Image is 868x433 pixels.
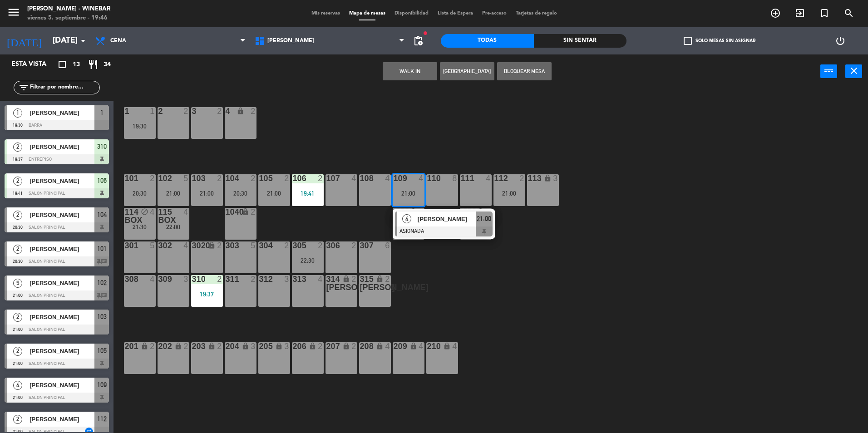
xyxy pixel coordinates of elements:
[251,208,256,216] div: 2
[318,241,323,250] div: 2
[419,174,424,182] div: 4
[385,342,390,350] div: 4
[150,342,155,350] div: 2
[307,11,345,16] span: Mis reservas
[376,275,384,283] i: lock
[351,241,357,250] div: 2
[13,143,22,152] span: 2
[393,190,424,197] div: 21:00
[292,190,324,197] div: 19:41
[452,342,458,350] div: 4
[226,275,226,283] div: 311
[843,8,854,19] i: search
[433,11,478,16] span: Lista de Espera
[158,208,159,224] div: 115 box
[13,313,22,322] span: 2
[226,174,226,182] div: 104
[158,275,159,283] div: 309
[251,174,256,182] div: 2
[342,275,350,283] i: lock
[124,224,156,230] div: 21:30
[125,174,125,182] div: 101
[394,174,394,182] div: 109
[385,174,390,182] div: 4
[443,342,451,350] i: lock
[259,342,260,350] div: 205
[208,241,216,249] i: lock
[360,174,360,182] div: 108
[97,243,107,254] span: 101
[124,190,156,197] div: 20:30
[351,174,357,182] div: 4
[27,14,110,23] div: viernes 5. septiembre - 19:46
[30,312,94,322] span: [PERSON_NAME]
[150,241,155,250] div: 5
[351,275,357,283] div: 2
[292,257,324,264] div: 22:30
[97,277,107,288] span: 102
[150,174,155,182] div: 2
[251,241,256,250] div: 5
[819,8,830,19] i: turned_in_not
[191,190,223,197] div: 21:00
[360,241,360,250] div: 307
[97,175,107,186] span: 106
[97,379,107,390] span: 109
[97,209,107,220] span: 104
[30,108,94,118] span: [PERSON_NAME]
[427,174,428,182] div: 110
[413,35,424,46] span: pending_actions
[383,62,437,80] button: WALK IN
[13,347,22,356] span: 2
[394,208,394,216] div: 1090
[284,275,290,283] div: 3
[226,208,226,216] div: 1040
[409,342,417,350] i: lock
[259,275,260,283] div: 312
[158,241,159,250] div: 302
[97,413,107,424] span: 112
[376,342,384,350] i: lock
[385,275,390,283] div: 2
[13,415,22,424] span: 2
[478,11,511,16] span: Pre-acceso
[88,59,99,70] i: restaurant
[13,108,22,118] span: 1
[259,174,260,182] div: 105
[284,342,290,350] div: 3
[217,275,222,283] div: 2
[150,107,155,115] div: 1
[174,342,182,350] i: lock
[192,107,192,115] div: 3
[29,83,99,93] input: Filtrar por nombre...
[534,34,627,48] div: Sin sentar
[30,176,94,186] span: [PERSON_NAME]
[13,177,22,186] span: 2
[544,174,552,182] i: lock
[97,345,107,356] span: 105
[225,190,256,197] div: 20:30
[452,174,458,182] div: 8
[97,141,107,152] span: 310
[427,342,428,350] div: 210
[226,107,226,115] div: 4
[440,62,494,80] button: [GEOGRAPHIC_DATA]
[848,65,859,76] i: close
[242,208,249,216] i: lock
[192,174,192,182] div: 103
[419,208,424,216] div: 2
[258,190,290,197] div: 21:00
[30,380,94,390] span: [PERSON_NAME]
[30,142,94,152] span: [PERSON_NAME]
[78,35,89,46] i: arrow_drop_down
[259,241,260,250] div: 304
[191,291,223,297] div: 19:37
[104,59,111,70] span: 34
[309,342,316,350] i: lock
[183,208,189,216] div: 4
[845,64,862,78] button: close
